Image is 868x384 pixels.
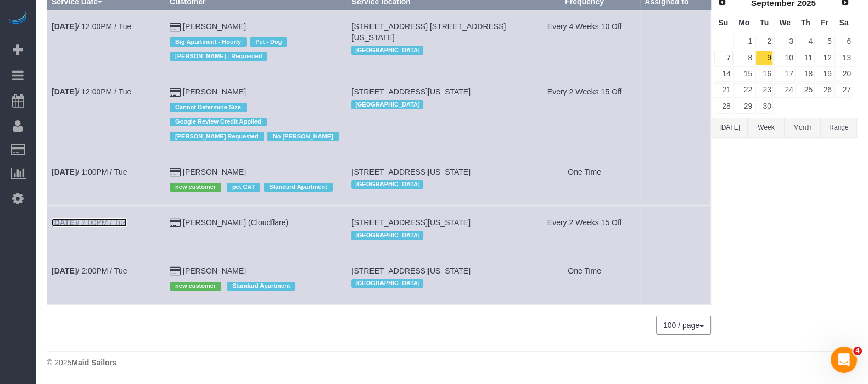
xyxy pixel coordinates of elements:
div: Location [351,177,524,192]
span: Standard Apartment [227,282,295,291]
span: Standard Apartment [264,183,332,192]
a: 28 [714,99,732,114]
a: 7 [714,51,732,65]
a: 12 [816,51,834,65]
span: Tuesday [760,18,769,27]
strong: Maid Sailors [71,358,116,367]
a: 4 [797,35,815,49]
span: Monday [738,18,749,27]
td: Assigned to [640,10,711,75]
span: [STREET_ADDRESS][US_STATE] [351,168,471,176]
td: Customer [165,254,347,304]
span: Pet - Dog [250,37,287,46]
i: Credit Card Payment [170,268,181,275]
a: 15 [733,66,754,81]
div: Location [351,43,524,57]
i: Credit Card Payment [170,219,181,227]
a: 25 [797,83,815,98]
b: [DATE] [52,168,77,176]
a: 8 [733,51,754,65]
img: Automaid Logo [7,11,29,26]
span: Wednesday [779,18,791,27]
td: Frequency [529,206,640,254]
a: 10 [774,51,795,65]
a: 9 [755,51,774,65]
td: Customer [165,155,347,205]
button: Range [821,118,857,138]
td: Schedule date [47,75,165,155]
td: Frequency [529,10,640,75]
a: 17 [774,66,795,81]
b: [DATE] [52,218,77,227]
a: 5 [816,35,834,49]
a: [DATE]/ 12:00PM / Tue [52,87,131,96]
a: 27 [835,83,853,98]
button: Month [785,118,821,138]
a: 26 [816,83,834,98]
span: [GEOGRAPHIC_DATA] [351,180,423,189]
b: [DATE] [52,266,77,275]
i: Credit Card Payment [170,89,181,97]
a: 6 [835,35,853,49]
a: [PERSON_NAME] (Cloudflare) [183,218,288,227]
td: Service location [347,155,529,205]
span: [STREET_ADDRESS][US_STATE] [351,218,471,227]
span: [GEOGRAPHIC_DATA] [351,100,423,109]
span: Saturday [839,18,849,27]
a: 3 [774,35,795,49]
a: 13 [835,51,853,65]
span: Sunday [718,18,728,27]
td: Service location [347,75,529,155]
a: 30 [755,99,774,114]
i: Credit Card Payment [170,169,181,176]
span: Friday [821,18,828,27]
a: 14 [714,66,732,81]
td: Frequency [529,75,640,155]
a: 29 [733,99,754,114]
a: 21 [714,83,732,98]
td: Customer [165,10,347,75]
a: [DATE]/ 1:00PM / Tue [52,168,127,176]
span: [STREET_ADDRESS] [STREET_ADDRESS][US_STATE] [351,22,506,42]
a: [PERSON_NAME] [183,22,246,31]
a: 2 [755,35,774,49]
span: [GEOGRAPHIC_DATA] [351,279,423,288]
td: Assigned to [640,206,711,254]
td: Assigned to [640,75,711,155]
span: [PERSON_NAME] Requested [170,132,264,141]
b: [DATE] [52,87,77,96]
span: pet CAT [227,183,260,192]
span: [STREET_ADDRESS][US_STATE] [351,87,471,96]
span: Cannot Determine Size [170,103,247,112]
a: [PERSON_NAME] [183,168,246,176]
td: Frequency [529,254,640,304]
td: Frequency [529,155,640,205]
div: Location [351,97,524,112]
td: Schedule date [47,206,165,254]
a: [DATE]/ 12:00PM / Tue [52,22,131,31]
a: 22 [733,83,754,98]
b: [DATE] [52,22,77,31]
td: Customer [165,206,347,254]
button: Week [748,118,784,138]
td: Assigned to [640,155,711,205]
td: Schedule date [47,10,165,75]
td: Service location [347,206,529,254]
a: [PERSON_NAME] [183,87,246,96]
span: new customer [170,282,221,291]
i: Credit Card Payment [170,24,181,31]
button: [DATE] [712,118,748,138]
td: Schedule date [47,155,165,205]
div: Location [351,276,524,291]
span: [GEOGRAPHIC_DATA] [351,231,423,240]
span: No [PERSON_NAME] [267,132,339,141]
span: Thursday [801,18,810,27]
div: Location [351,228,524,242]
span: Big Apartment - Hourly [170,37,247,46]
a: 19 [816,66,834,81]
span: [STREET_ADDRESS][US_STATE] [351,266,471,275]
iframe: Intercom live chat [831,347,857,373]
td: Service location [347,254,529,304]
a: 18 [797,66,815,81]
